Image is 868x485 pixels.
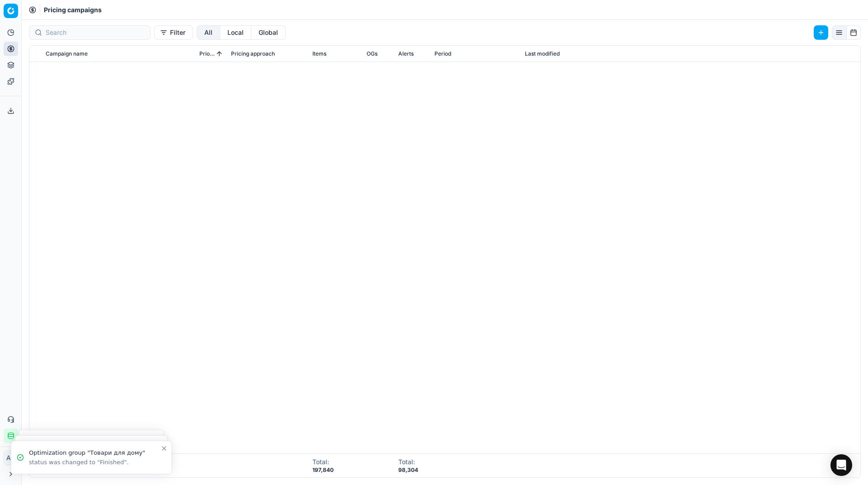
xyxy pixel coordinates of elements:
button: all [197,25,220,40]
span: АП [4,451,18,465]
span: OGs [367,50,377,57]
span: Items [312,50,326,57]
span: Priority [199,50,215,57]
button: Sorted by Priority ascending [215,49,224,58]
span: Pricing approach [231,50,275,57]
span: Campaign name [46,50,88,57]
input: Search [46,28,145,37]
span: Pricing campaigns [44,5,102,14]
button: Filter [154,25,193,40]
span: Period [434,50,451,57]
span: Last modified [525,50,560,57]
div: Optimization group "Товари для дому" [29,448,160,457]
div: Total : [312,457,334,466]
div: status was changed to "Finished". [29,458,160,466]
button: local [220,25,251,40]
div: Total : [398,457,418,466]
nav: breadcrumb [44,5,102,14]
button: global [251,25,286,40]
div: 98,304 [398,466,418,474]
span: Alerts [398,50,414,57]
button: Close toast [159,443,170,454]
button: АП [4,451,18,465]
div: 197,840 [312,466,334,474]
div: Open Intercom Messenger [830,454,852,476]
